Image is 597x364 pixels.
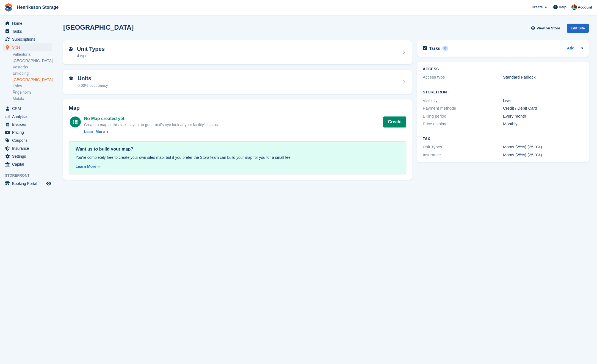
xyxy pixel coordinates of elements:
span: Help [559,4,566,10]
div: Price display [423,121,503,127]
div: Every month [503,113,583,120]
img: map-icn-white-8b231986280072e83805622d3debb4903e2986e43859118e7b4002611c8ef794.svg [73,120,78,124]
div: Want us to build your map? [76,146,399,152]
div: Edit Site [567,24,589,33]
a: Henriksson Storage [15,3,61,12]
div: 4 types [77,53,105,59]
a: Learn More [84,129,219,135]
span: Booking Portal [12,180,45,187]
div: 0.00% occupancy [78,83,108,88]
h2: Tax [423,137,583,141]
span: Insurance [12,145,45,152]
a: [GEOGRAPHIC_DATA] [13,58,52,63]
div: Learn More [76,164,96,170]
span: Capital [12,160,45,168]
span: Invoices [12,121,45,128]
div: Billing period [423,113,503,120]
a: menu [3,27,52,35]
a: Enköping [13,71,52,76]
div: Learn More [84,129,105,135]
img: unit-type-icn-2b2737a686de81e16bb02015468b77c625bbabd49415b5ef34ead5e3b44a266d.svg [69,47,73,51]
h2: Storefront [423,90,583,95]
a: menu [3,113,52,120]
h2: Tasks [429,46,440,51]
span: Create [532,4,543,10]
h2: Units [78,75,108,82]
div: 0 [442,46,449,51]
a: Add [567,45,574,52]
img: unit-icn-7be61d7bf1b0ce9d3e12c5938cc71ed9869f7b940bace4675aadf7bd6d80202e.svg [69,76,73,80]
span: Tasks [12,27,45,35]
div: No Map created yet [84,115,219,122]
span: Settings [12,152,45,160]
a: Eslöv [13,84,52,89]
span: Coupons [12,137,45,144]
div: Credit / Debit Card [503,105,583,112]
a: menu [3,20,52,27]
img: Isak Martinelle [571,4,577,10]
a: menu [3,35,52,43]
span: View on Store [537,26,560,31]
span: Storefront [5,173,55,178]
a: Learn More [76,164,399,170]
a: menu [3,145,52,152]
a: menu [3,180,52,187]
a: menu [3,105,52,112]
span: Home [12,20,45,27]
a: menu [3,43,52,51]
div: Monthly [503,121,583,127]
a: Preview store [45,180,52,187]
a: Vallentuna [13,52,52,57]
span: CRM [12,105,45,112]
a: menu [3,129,52,136]
div: Moms (25%) (25.0%) [503,152,583,158]
div: Visibility [423,98,503,104]
div: Insurance [423,152,503,158]
a: Ängelholm [13,90,52,95]
a: menu [3,160,52,168]
h2: ACCESS [423,67,583,71]
div: Payment methods [423,105,503,112]
a: menu [3,152,52,160]
a: Motala [13,96,52,101]
div: Moms (25%) (25.0%) [503,144,583,150]
div: Standard Padlock [503,74,583,80]
img: stora-icon-8386f47178a22dfd0bd8f6a31ec36ba5ce8667c1dd55bd0f319d3a0aa187defe.svg [4,3,13,12]
a: menu [3,137,52,144]
span: Subscriptions [12,35,45,43]
a: menu [3,121,52,128]
a: View on Store [530,24,562,33]
h2: [GEOGRAPHIC_DATA] [63,24,134,31]
a: [GEOGRAPHIC_DATA] [13,77,52,82]
div: You're completely free to create your own sites map, but if you prefer the Stora team can build y... [76,155,399,160]
span: Sites [12,43,45,51]
a: Unit Types 4 types [63,40,412,65]
div: Live [503,98,583,104]
div: Access type [423,74,503,80]
a: Västerås [13,65,52,70]
span: Analytics [12,113,45,120]
h2: Map [69,105,406,111]
div: Unit Types [423,144,503,150]
a: Units 0.00% occupancy [63,70,412,94]
div: Create a map of this site's layout to get a bird's eye look at your facility's status. [84,122,219,128]
button: Create [383,116,406,127]
a: Edit Site [567,24,589,35]
span: Account [578,5,592,10]
span: Pricing [12,129,45,136]
h2: Unit Types [77,46,105,52]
